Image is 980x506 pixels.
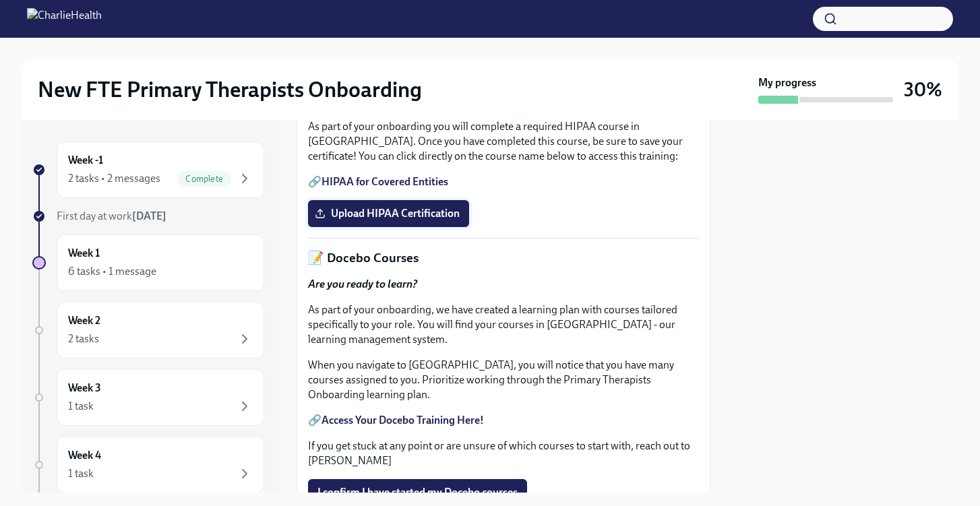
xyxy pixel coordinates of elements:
[308,439,699,468] p: If you get stuck at any point or are unsure of which courses to start with, reach out to [PERSON_...
[68,246,100,261] h6: Week 1
[317,486,518,499] span: I confirm I have started my Docebo courses
[68,331,99,346] div: 2 tasks
[758,75,816,90] strong: My progress
[308,479,527,506] button: I confirm I have started my Docebo courses
[32,437,264,493] a: Week 41 task
[68,153,103,168] h6: Week -1
[68,466,94,481] div: 1 task
[308,249,699,267] p: 📝 Docebo Courses
[177,174,231,184] span: Complete
[904,77,942,102] h3: 30%
[308,413,699,428] p: 🔗
[32,141,264,198] a: Week -12 tasks • 2 messagesComplete
[57,210,166,222] span: First day at work
[308,175,699,189] p: 🔗
[308,119,699,164] p: As part of your onboarding you will complete a required HIPAA course in [GEOGRAPHIC_DATA]. Once y...
[32,234,264,291] a: Week 16 tasks • 1 message
[38,76,422,103] h2: New FTE Primary Therapists Onboarding
[321,414,484,426] a: Access Your Docebo Training Here!
[68,381,101,396] h6: Week 3
[68,264,156,279] div: 6 tasks • 1 message
[68,313,100,328] h6: Week 2
[32,302,264,358] a: Week 22 tasks
[308,278,417,290] strong: Are you ready to learn?
[68,448,101,463] h6: Week 4
[317,207,460,220] span: Upload HIPAA Certification
[308,303,699,347] p: As part of your onboarding, we have created a learning plan with courses tailored specifically to...
[308,200,469,227] label: Upload HIPAA Certification
[308,358,699,402] p: When you navigate to [GEOGRAPHIC_DATA], you will notice that you have many courses assigned to yo...
[32,369,264,426] a: Week 31 task
[68,399,94,414] div: 1 task
[27,8,102,30] img: CharlieHealth
[132,210,166,222] strong: [DATE]
[68,171,160,186] div: 2 tasks • 2 messages
[32,209,264,224] a: First day at work[DATE]
[321,175,448,188] a: HIPAA for Covered Entities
